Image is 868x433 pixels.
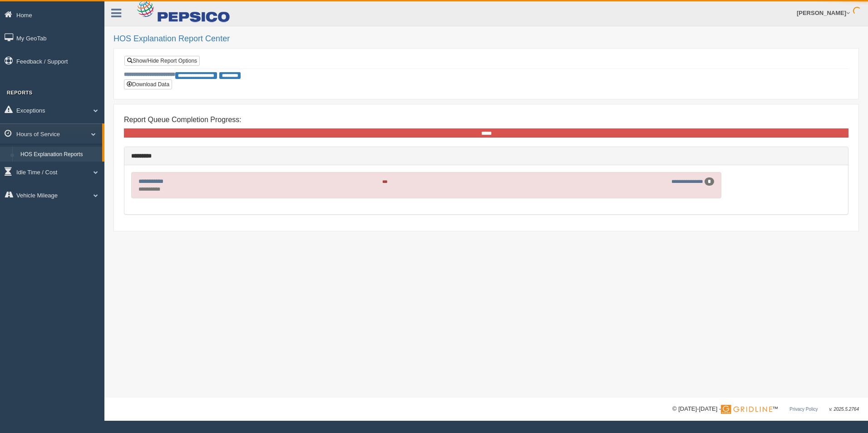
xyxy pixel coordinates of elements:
h4: Report Queue Completion Progress: [124,116,848,124]
span: v. 2025.5.2764 [829,407,859,412]
a: Show/Hide Report Options [124,56,200,66]
a: HOS Explanation Reports [16,147,102,163]
a: Privacy Policy [789,407,818,412]
img: Gridline [721,405,772,414]
button: Download Data [124,79,172,89]
div: © [DATE]-[DATE] - ™ [672,404,859,414]
h2: HOS Explanation Report Center [113,34,859,44]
